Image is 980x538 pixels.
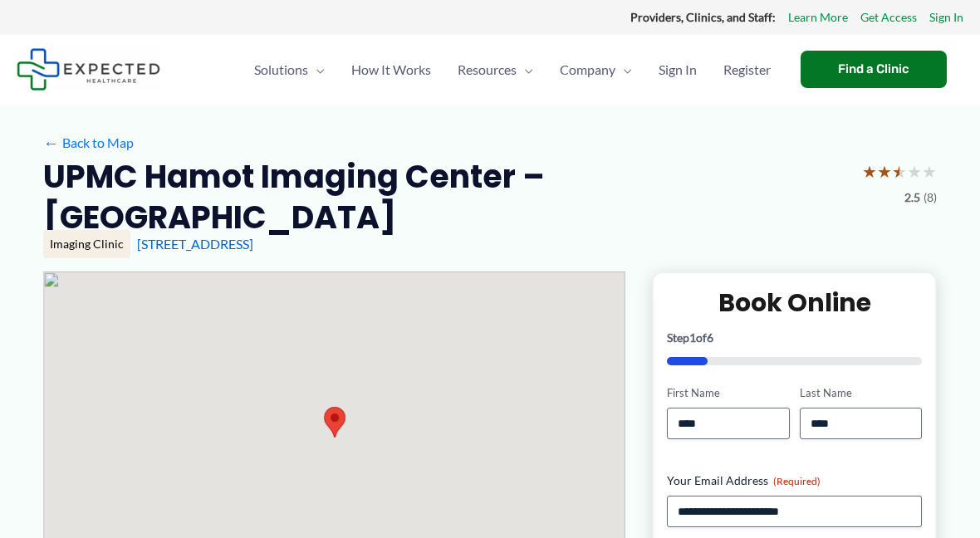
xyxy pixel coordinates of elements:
a: Find a Clinic [801,51,947,88]
span: Menu Toggle [615,41,632,99]
a: Learn More [788,7,848,28]
span: 1 [689,330,696,345]
a: SolutionsMenu Toggle [241,41,338,99]
a: CompanyMenu Toggle [546,41,645,99]
a: [STREET_ADDRESS] [137,236,253,252]
span: 2.5 [904,187,920,208]
span: Solutions [254,41,308,99]
span: Register [723,41,771,99]
span: Menu Toggle [517,41,533,99]
span: 6 [707,330,713,345]
img: Expected Healthcare Logo - side, dark font, small [17,48,160,90]
h2: Book Online [667,286,922,319]
div: Imaging Clinic [43,230,130,258]
span: Company [560,41,615,99]
p: Step of [667,332,922,344]
span: ★ [922,156,937,187]
h2: UPMC Hamot Imaging Center – [GEOGRAPHIC_DATA] [43,156,849,238]
span: ★ [907,156,922,187]
span: ★ [892,156,907,187]
span: (Required) [773,475,821,487]
a: Register [710,41,784,99]
strong: Providers, Clinics, and Staff: [630,10,776,24]
span: Resources [458,41,517,99]
span: ★ [862,156,877,187]
span: (8) [924,187,937,208]
span: Sign In [659,41,697,99]
span: Menu Toggle [308,41,325,99]
nav: Primary Site Navigation [241,41,784,99]
a: Get Access [860,7,917,28]
label: Your Email Address [667,472,922,489]
a: Sign In [929,7,963,28]
span: ← [43,134,59,150]
label: Last Name [800,385,922,401]
span: How It Works [351,41,431,99]
a: ResourcesMenu Toggle [444,41,546,99]
a: ←Back to Map [43,130,134,155]
a: Sign In [645,41,710,99]
a: How It Works [338,41,444,99]
span: ★ [877,156,892,187]
label: First Name [667,385,789,401]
